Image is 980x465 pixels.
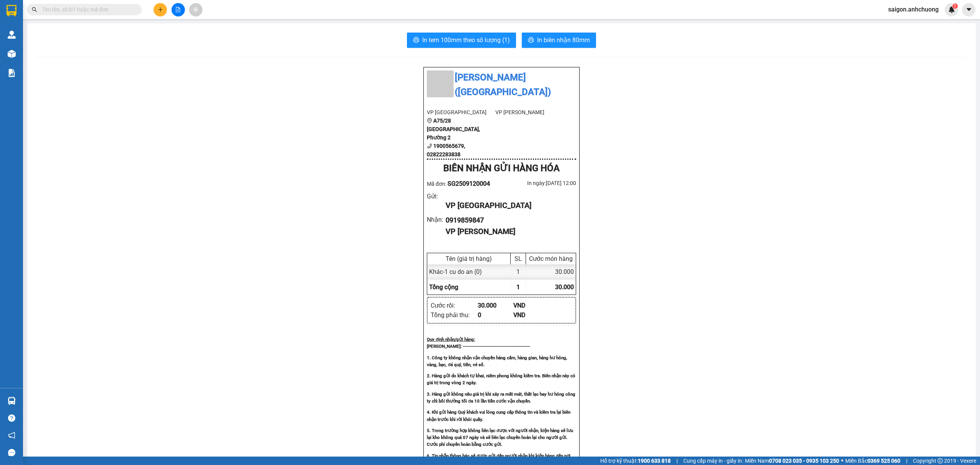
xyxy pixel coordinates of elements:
span: In biên nhận 80mm [537,35,590,45]
div: 30.000 [526,264,576,279]
span: file-add [175,7,181,12]
strong: 6. Tin nhắn thông báo sẽ được gửi đến người nhận khi kiện hàng đến nơi. [427,453,572,458]
strong: 0369 525 060 [867,458,900,464]
span: Miền Bắc [845,457,900,465]
div: VP [GEOGRAPHIC_DATA] [446,200,570,211]
span: phone [427,143,432,149]
div: Cước món hàng [528,255,574,262]
img: warehouse-icon [8,31,16,39]
div: VND [513,301,549,310]
span: environment [427,118,432,123]
div: SL [513,255,524,262]
li: [PERSON_NAME] ([GEOGRAPHIC_DATA]) [427,70,576,99]
span: printer [413,37,419,44]
strong: 3. Hàng gửi không nêu giá trị khi xảy ra mất mát, thất lạc hay hư hỏng công ty chỉ bồi thường tối... [427,391,575,404]
strong: 5. Trong trường hợp không liên lạc được với người nhận, kiện hàng sẽ lưu lại kho không quá 07 ngà... [427,428,573,447]
div: In ngày: [DATE] 12:00 [501,179,576,187]
div: Tên (giá trị hàng) [429,255,508,262]
span: message [8,449,15,456]
div: 0 [478,310,513,320]
span: ⚪️ [841,459,843,462]
span: | [676,457,678,465]
img: logo-vxr [7,5,16,16]
strong: 1. Công ty không nhận vận chuyển hàng cấm, hàng gian, hàng hư hỏng, vàng, bạc, đá quý, tiền, vé số. [427,355,567,367]
b: 1900565679, 02822283838 [427,143,465,157]
img: solution-icon [8,69,16,77]
button: aim [189,3,203,16]
li: VP [GEOGRAPHIC_DATA] [427,108,495,116]
button: printerIn biên nhận 80mm [522,33,596,48]
span: saigon.anhchuong [882,5,945,14]
div: VND [513,310,549,320]
div: Tổng phải thu : [431,310,478,320]
strong: 1900 633 818 [638,458,671,464]
span: aim [193,7,198,12]
button: printerIn tem 100mm theo số lượng (1) [407,33,516,48]
b: A75/28 [GEOGRAPHIC_DATA], Phường 2 [427,118,480,141]
strong: 2. Hàng gửi do khách tự khai, niêm phong không kiểm tra. Biên nhận này có giá trị trong vòng 2 ngày. [427,373,575,385]
div: Nhận : [427,215,446,224]
span: Tổng cộng [429,283,458,291]
span: SG2509120004 [448,180,490,187]
span: caret-down [965,6,972,13]
div: Quy định nhận/gửi hàng : [427,336,576,343]
strong: 0708 023 035 - 0935 103 250 [769,458,839,464]
img: warehouse-icon [8,50,16,58]
div: 0919859847 [446,215,570,226]
span: search [32,7,37,12]
button: caret-down [962,3,975,16]
span: Hỗ trợ kỹ thuật: [600,457,671,465]
span: Miền Nam [745,457,839,465]
div: 1 [511,264,526,279]
span: In tem 100mm theo số lượng (1) [422,35,510,45]
span: Khác - 1 cu do an (0) [429,268,482,275]
div: Gửi : [427,192,446,201]
span: plus [158,7,163,12]
div: Cước rồi : [431,301,478,310]
span: 1 [516,283,520,291]
span: | [906,457,907,465]
div: BIÊN NHẬN GỬI HÀNG HÓA [427,161,576,176]
span: 1 [954,3,956,9]
span: copyright [938,458,943,463]
span: printer [528,37,534,44]
img: warehouse-icon [8,397,16,405]
span: notification [8,432,15,439]
span: question-circle [8,414,15,422]
button: plus [154,3,167,16]
img: icon-new-feature [948,6,955,13]
span: Cung cấp máy in - giấy in: [683,457,743,465]
strong: [PERSON_NAME]: -------------------------------------------- [427,344,530,349]
sup: 1 [952,3,958,9]
div: 30.000 [478,301,513,310]
li: VP [PERSON_NAME] [495,108,564,116]
span: 30.000 [555,283,574,291]
div: Mã đơn: [427,179,501,188]
div: VP [PERSON_NAME] [446,226,570,237]
strong: 4. Khi gửi hàng Quý khách vui lòng cung cấp thông tin và kiểm tra lại biên nhận trước khi rời khỏ... [427,409,570,422]
input: Tìm tên, số ĐT hoặc mã đơn [42,5,132,14]
button: file-add [171,3,185,16]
